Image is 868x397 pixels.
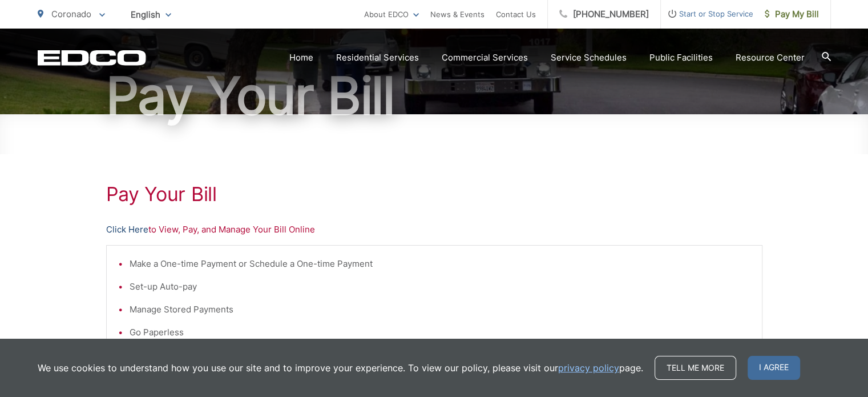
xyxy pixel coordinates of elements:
[736,51,805,65] a: Resource Center
[130,303,750,316] li: Manage Stored Payments
[51,9,91,19] span: Coronado
[551,51,627,65] a: Service Schedules
[38,361,643,375] p: We use cookies to understand how you use our site and to improve your experience. To view our pol...
[496,7,536,21] a: Contact Us
[130,280,750,294] li: Set-up Auto-pay
[558,361,619,375] a: privacy policy
[289,51,313,65] a: Home
[38,50,146,66] a: EDCD logo. Return to the homepage.
[122,5,180,25] span: English
[364,7,419,21] a: About EDCO
[765,7,819,21] span: Pay My Bill
[442,51,528,65] a: Commercial Services
[649,51,713,65] a: Public Facilities
[130,326,750,339] li: Go Paperless
[38,67,831,125] h1: Pay Your Bill
[130,257,750,271] li: Make a One-time Payment or Schedule a One-time Payment
[336,51,419,65] a: Residential Services
[106,183,762,206] h1: Pay Your Bill
[106,223,762,236] p: to View, Pay, and Manage Your Bill Online
[106,223,148,236] a: Click Here
[430,7,485,21] a: News & Events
